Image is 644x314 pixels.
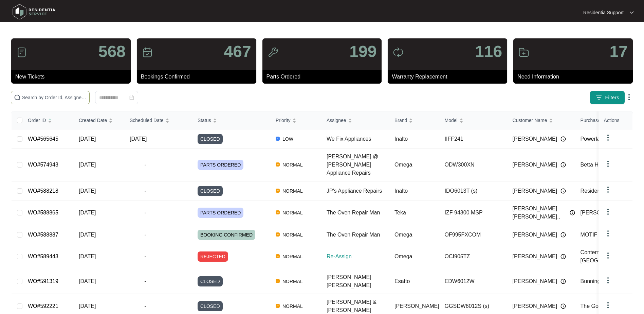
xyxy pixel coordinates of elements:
p: Re-Assign [327,252,389,261]
img: dropdown arrow [604,301,612,309]
img: icon [518,47,529,58]
img: Vercel Logo [276,279,280,283]
span: - [130,277,161,285]
td: EDW6012W [439,269,507,294]
div: The Oven Repair Man [327,209,389,217]
span: CLOSED [198,134,223,144]
th: Priority [270,111,321,129]
div: The Oven Repair Man [327,231,389,239]
button: filter iconFilters [590,91,625,104]
img: Vercel Logo [276,232,280,237]
span: Created Date [79,117,107,124]
div: [PERSON_NAME] [PERSON_NAME] [327,273,389,290]
img: residentia service logo [10,2,58,22]
span: Brand [394,117,407,124]
p: 17 [610,43,628,60]
td: IIFF241 [439,129,507,149]
span: PARTS ORDERED [198,160,243,170]
span: Residentia Group [581,188,623,194]
a: WO#592221 [28,303,58,309]
span: Omega [394,232,412,238]
th: Scheduled Date [124,111,192,129]
span: NORMAL [280,187,306,195]
span: [DATE] [79,278,96,284]
span: - [130,302,161,310]
img: dropdown arrow [604,186,612,194]
th: Created Date [73,111,124,129]
img: icon [393,47,404,58]
span: [DATE] [79,303,96,309]
span: Model [445,117,458,124]
span: [DATE] [79,232,96,238]
span: [DATE] [130,136,147,142]
span: [PERSON_NAME] [513,161,557,169]
img: icon [16,47,27,58]
span: Betta Home Living [581,162,625,168]
input: Search by Order Id, Assignee Name, Customer Name, Brand and Model [22,94,87,101]
span: LOW [280,135,296,143]
span: MOTIF [581,232,597,238]
span: BOOKING CONFIRMED [198,230,255,240]
a: WO#565645 [28,136,58,142]
img: icon [142,47,153,58]
span: NORMAL [280,277,306,285]
span: Scheduled Date [130,117,164,124]
img: Vercel Logo [276,189,280,193]
span: Order ID [28,117,46,124]
span: Filters [605,94,619,101]
span: [DATE] [79,210,96,215]
span: [PERSON_NAME] [513,135,557,143]
span: REJECTED [198,251,228,262]
img: Vercel Logo [276,304,280,308]
img: dropdown arrow [630,11,634,14]
div: We Fix Appliances [327,135,389,143]
p: Parts Ordered [266,73,382,81]
img: Vercel Logo [276,137,280,141]
p: 116 [475,43,502,60]
p: New Tickets [15,73,131,81]
th: Brand [389,111,439,129]
img: Info icon [560,279,566,284]
a: WO#588887 [28,232,58,238]
span: Priority [276,117,291,124]
span: [PERSON_NAME] [513,252,557,261]
img: dropdown arrow [604,276,612,284]
span: [PERSON_NAME] [PERSON_NAME].. [513,205,566,221]
td: OF995FXCOM [439,225,507,244]
span: [DATE] [79,188,96,194]
th: Model [439,111,507,129]
a: WO#588218 [28,188,58,194]
span: - [130,187,161,195]
img: Vercel Logo [276,254,280,258]
span: Assignee [327,117,346,124]
th: Actions [599,111,632,129]
img: Info icon [570,210,575,215]
img: dropdown arrow [604,229,612,238]
td: ODW300XN [439,149,507,181]
span: [PERSON_NAME] [513,277,557,285]
span: [PERSON_NAME] [513,302,557,310]
img: Vercel Logo [276,162,280,167]
p: 199 [349,43,376,60]
span: The Good Guys [581,303,619,309]
span: [PERSON_NAME] [581,210,625,215]
td: IDO6013T (s) [439,181,507,200]
a: WO#591319 [28,278,58,284]
span: - [130,252,161,261]
img: filter icon [595,94,602,101]
span: Purchased From [581,117,615,124]
div: JP's Appliance Repairs [327,187,389,195]
img: dropdown arrow [625,93,633,101]
span: Customer Name [513,117,547,124]
p: Residentia Support [583,9,624,16]
th: Assignee [321,111,389,129]
img: Vercel Logo [276,210,280,214]
img: Info icon [560,136,566,142]
span: Esatto [394,278,410,284]
a: WO#588865 [28,210,58,215]
span: Contemporary Homes [GEOGRAPHIC_DATA] [581,249,637,263]
span: Inalto [394,136,408,142]
img: dropdown arrow [604,251,612,260]
span: [DATE] [79,136,96,142]
img: dropdown arrow [604,134,612,142]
